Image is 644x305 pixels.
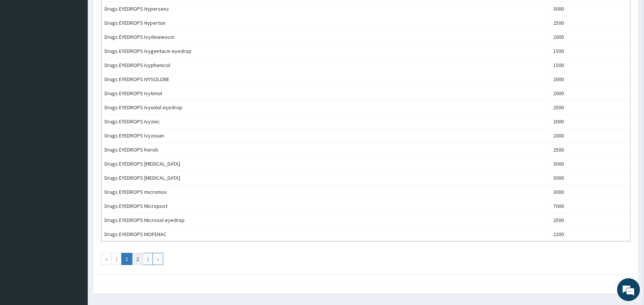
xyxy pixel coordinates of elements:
[4,208,145,235] textarea: Type your message and hit 'Enter'
[143,253,153,265] a: Go to next page
[132,253,143,265] a: Go to page number 2
[550,2,631,16] td: 3000
[101,101,550,115] td: Drugs EYEDROPS Ivyxolol eyedrop
[550,86,631,101] td: 2000
[101,171,550,185] td: Drugs EYEDROPS [MEDICAL_DATA]
[101,129,550,143] td: Drugs EYEDROPS Ivyzoxan
[550,227,631,241] td: 2200
[550,72,631,86] td: 2000
[101,227,550,241] td: Drugs EYEDROPS MOFENAC
[550,143,631,157] td: 2500
[101,44,550,58] td: Drugs EYEDROPS Ivygentacin eyedrop
[101,185,550,199] td: Drugs EYEDROPS micromox
[14,38,31,57] img: d_794563401_company_1708531726252_794563401
[550,44,631,58] td: 1500
[550,213,631,227] td: 2500
[101,30,550,44] td: Drugs EYEDROPS Ivydexneocin
[550,171,631,185] td: 3000
[550,129,631,143] td: 2000
[550,115,631,129] td: 2000
[40,43,128,53] div: Chat with us now
[111,253,122,265] a: Go to previous page
[125,4,143,22] div: Minimize live chat window
[101,199,550,213] td: Drugs EYEDROPS Micropost
[153,253,163,265] a: Go to last page
[101,253,112,265] a: Go to first page
[550,58,631,72] td: 1500
[101,58,550,72] td: Drugs EYEDROPS Ivyphenicol
[550,199,631,213] td: 7000
[550,157,631,171] td: 3000
[101,143,550,157] td: Drugs EYEDROPS Kerob
[550,185,631,199] td: 3000
[101,157,550,171] td: Drugs EYEDROPS [MEDICAL_DATA]
[101,72,550,86] td: Drugs EYEDROPS IVYSOLONE
[550,16,631,30] td: 2500
[101,213,550,227] td: Drugs EYEDROPS Microsol eyedrop
[101,2,550,16] td: Drugs EYEDROPS Hypersenz
[550,101,631,115] td: 2500
[101,115,550,129] td: Drugs EYEDROPS Ivyzinc
[101,86,550,101] td: Drugs EYEDROPS Ivytimol
[550,30,631,44] td: 2000
[101,16,550,30] td: Drugs EYEDROPS Hyperton
[121,253,132,265] a: Go to page number 1
[44,96,105,173] span: We're online!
